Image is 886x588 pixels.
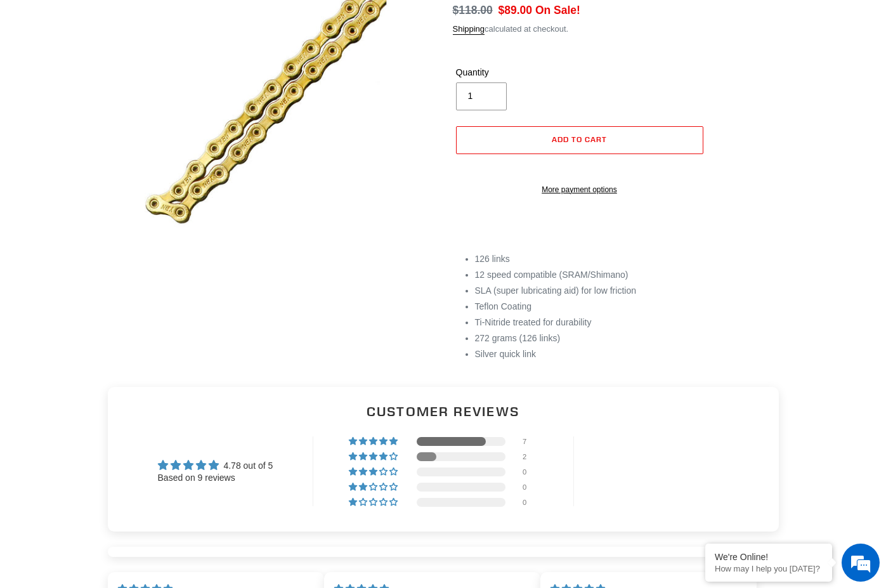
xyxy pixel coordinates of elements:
p: How may I help you today? [715,564,823,573]
a: More payment options [456,184,703,195]
div: calculated at checkout. [453,23,789,36]
li: Ti-Nitride treated for durability [475,316,789,329]
div: 78% (7) reviews with 5 star rating [349,437,400,446]
span: $89.00 [498,4,533,16]
li: 126 links [475,252,789,266]
a: Shipping [453,24,485,35]
div: Average rating is 4.78 stars [158,458,273,473]
li: 12 speed compatible (SRAM/Shimano) [475,268,789,282]
li: Teflon Coating [475,300,789,313]
span: On Sale! [535,2,580,18]
h2: Customer Reviews [118,402,769,421]
li: Silver quick link [475,348,789,361]
button: Add to cart [456,126,703,154]
li: 272 grams (126 links) [475,332,789,345]
li: SLA (super lubricating aid) for low friction [475,284,789,297]
s: $118.00 [453,4,493,16]
div: We're Online! [715,552,823,562]
div: Based on 9 reviews [158,472,273,485]
div: 22% (2) reviews with 4 star rating [349,452,400,461]
div: 7 [523,437,538,446]
label: Quantity [456,66,577,79]
span: 4.78 out of 5 [223,461,273,471]
span: Add to cart [552,134,607,144]
div: 2 [523,452,538,461]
